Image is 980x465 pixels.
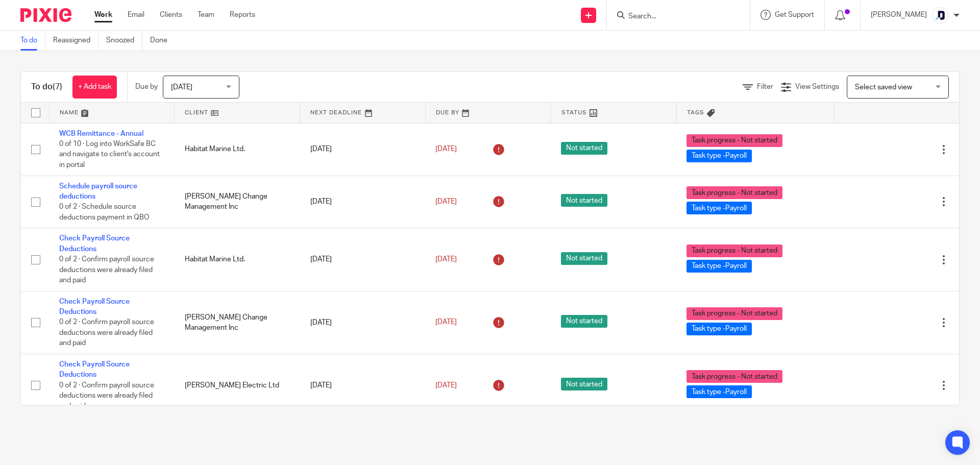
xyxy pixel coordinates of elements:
[175,354,300,417] td: [PERSON_NAME] Electric Ltd
[171,84,192,91] span: [DATE]
[59,298,130,315] a: Check Payroll Source Deductions
[59,382,154,410] span: 0 of 2 · Confirm payroll source deductions were already filed and paid
[561,378,607,390] span: Not started
[106,31,142,51] a: Snoozed
[175,291,300,354] td: [PERSON_NAME] Change Management Inc
[775,11,814,18] span: Get Support
[561,315,607,328] span: Not started
[687,110,704,115] span: Tags
[435,198,457,205] span: [DATE]
[687,385,752,398] span: Task type -Payroll
[128,10,144,20] a: Email
[561,194,607,207] span: Not started
[300,176,426,228] td: [DATE]
[160,10,182,20] a: Clients
[59,203,150,221] span: 0 of 2 · Schedule source deductions payment in QBO
[175,176,300,228] td: [PERSON_NAME] Change Management Inc
[300,123,426,176] td: [DATE]
[687,202,752,214] span: Task type -Payroll
[300,228,426,291] td: [DATE]
[435,145,457,153] span: [DATE]
[687,186,782,199] span: Task progress - Not started
[59,361,130,378] a: Check Payroll Source Deductions
[230,10,255,20] a: Reports
[687,244,782,257] span: Task progress - Not started
[20,8,71,22] img: Pixie
[757,83,773,90] span: Filter
[561,142,607,155] span: Not started
[53,83,62,91] span: (7)
[795,83,839,90] span: View Settings
[59,319,154,347] span: 0 of 2 · Confirm payroll source deductions were already filed and paid
[435,382,457,389] span: [DATE]
[59,256,154,284] span: 0 of 2 · Confirm payroll source deductions were already filed and paid
[932,7,948,23] img: deximal_460x460_FB_Twitter.png
[20,31,45,51] a: To do
[198,10,214,20] a: Team
[687,307,782,320] span: Task progress - Not started
[94,10,112,20] a: Work
[53,31,99,51] a: Reassigned
[687,150,752,162] span: Task type -Payroll
[300,291,426,354] td: [DATE]
[435,256,457,263] span: [DATE]
[59,183,137,200] a: Schedule payroll source deductions
[59,235,130,252] a: Check Payroll Source Deductions
[435,319,457,326] span: [DATE]
[300,354,426,417] td: [DATE]
[59,130,143,137] a: WCB Remittance - Annual
[855,84,912,91] span: Select saved view
[175,228,300,291] td: Habitat Marine Ltd.
[871,10,927,20] p: [PERSON_NAME]
[175,123,300,176] td: Habitat Marine Ltd.
[561,252,607,265] span: Not started
[687,260,752,273] span: Task type -Payroll
[135,82,158,92] p: Due by
[59,140,160,168] span: 0 of 10 · Log into WorkSafe BC and navigate to client's account in portal
[72,76,117,99] a: + Add task
[150,31,175,51] a: Done
[31,82,62,92] h1: To do
[687,134,782,147] span: Task progress - Not started
[627,12,719,21] input: Search
[687,370,782,383] span: Task progress - Not started
[687,323,752,335] span: Task type -Payroll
